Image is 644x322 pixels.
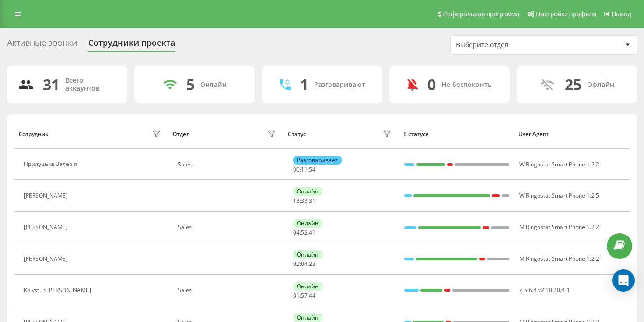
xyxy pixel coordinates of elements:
[24,287,93,293] div: Khlystun [PERSON_NAME]
[519,160,599,168] span: W Ringostat Smart Phone 1.2.2
[293,292,300,300] span: 01
[293,229,315,236] div: : :
[293,260,300,268] span: 02
[7,38,77,52] div: Активные звонки
[301,229,308,236] span: 52
[519,286,570,294] span: Z 5.6.4 v2.10.20.4_1
[178,161,279,168] div: Sales
[301,292,308,300] span: 57
[293,282,322,291] div: Онлайн
[300,76,308,93] div: 1
[403,131,510,137] div: В статусе
[173,131,189,137] div: Отдел
[293,187,322,196] div: Онлайн
[519,192,599,200] span: W Ringostat Smart Phone 1.2.5
[518,131,625,137] div: User Agent
[293,313,322,322] div: Онлайн
[293,261,315,267] div: : :
[24,161,79,167] div: Прилуцька Валерія
[178,287,279,293] div: Sales
[293,293,315,299] div: : :
[456,41,567,49] div: Выберите отдел
[293,156,342,165] div: Разговаривает
[301,165,308,173] span: 11
[309,197,315,205] span: 31
[24,193,70,199] div: [PERSON_NAME]
[200,81,226,89] div: Онлайн
[443,10,519,18] span: Реферальная программа
[24,224,70,230] div: [PERSON_NAME]
[293,197,300,205] span: 13
[519,223,599,231] span: M Ringostat Smart Phone 1.2.2
[314,81,365,89] div: Разговаривают
[309,229,315,236] span: 41
[565,76,581,93] div: 25
[43,76,60,93] div: 31
[587,81,614,89] div: Офлайн
[519,255,599,263] span: M Ringostat Smart Phone 1.2.2
[309,260,315,268] span: 23
[186,76,195,93] div: 5
[441,81,491,89] div: Не беспокоить
[24,256,70,262] div: [PERSON_NAME]
[293,165,300,173] span: 00
[612,269,635,292] div: Open Intercom Messenger
[536,10,596,18] span: Настройки профиля
[293,219,322,228] div: Онлайн
[309,292,315,300] span: 44
[293,166,315,173] div: : :
[612,10,631,18] span: Выход
[293,250,322,259] div: Онлайн
[309,165,315,173] span: 54
[65,77,116,93] div: Всего аккаунтов
[293,198,315,204] div: : :
[288,131,306,137] div: Статус
[427,76,436,93] div: 0
[293,229,300,236] span: 04
[19,131,49,137] div: Сотрудник
[88,38,175,52] div: Сотрудники проекта
[301,260,308,268] span: 04
[301,197,308,205] span: 33
[178,224,279,230] div: Sales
